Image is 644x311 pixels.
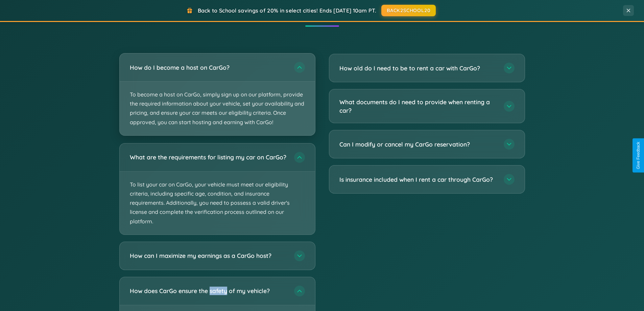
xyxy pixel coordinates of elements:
[130,153,287,161] h3: What are the requirements for listing my car on CarGo?
[198,7,376,14] span: Back to School savings of 20% in select cities! Ends [DATE] 10am PT.
[636,142,641,169] div: Give Feedback
[339,64,497,72] h3: How old do I need to be to rent a car with CarGo?
[130,287,287,295] h3: How does CarGo ensure the safety of my vehicle?
[339,98,497,114] h3: What documents do I need to provide when renting a car?
[130,63,287,72] h3: How do I become a host on CarGo?
[130,251,287,260] h3: How can I maximize my earnings as a CarGo host?
[120,172,315,235] p: To list your car on CarGo, your vehicle must meet our eligibility criteria, including specific ag...
[339,140,497,149] h3: Can I modify or cancel my CarGo reservation?
[339,175,497,184] h3: Is insurance included when I rent a car through CarGo?
[120,82,315,135] p: To become a host on CarGo, simply sign up on our platform, provide the required information about...
[381,5,436,16] button: BACK2SCHOOL20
